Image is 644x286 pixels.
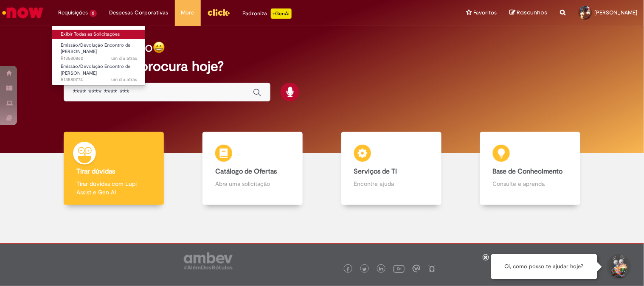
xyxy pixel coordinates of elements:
[52,30,146,39] a: Exibir Todas as Solicitações
[346,267,350,272] img: logo_footer_facebook.png
[64,59,580,74] h2: O que você procura hoje?
[61,76,137,83] span: R13580774
[363,267,367,272] img: logo_footer_twitter.png
[76,179,151,196] p: Tirar dúvidas com Lupi Assist e Gen Ai
[58,8,88,17] span: Requisições
[379,267,383,272] img: logo_footer_linkedin.png
[52,62,146,80] a: Aberto R13580774 : Emissão/Devolução Encontro de Contas Fornecedor
[413,265,420,272] img: logo_footer_workplace.png
[215,167,277,176] b: Catálogo de Ofertas
[493,179,568,188] p: Consulte e aprenda
[90,10,97,17] span: 2
[428,265,436,272] img: logo_footer_naosei.png
[461,132,599,205] a: Base de Conhecimento Consulte e aprenda
[61,42,130,55] span: Emissão/Devolução Encontro de [PERSON_NAME]
[243,8,292,19] div: Padroniza
[111,55,137,62] span: um dia atrás
[510,9,548,17] a: Rascunhos
[394,263,405,274] img: logo_footer_youtube.png
[271,8,292,19] p: +GenAi
[110,8,169,17] span: Despesas Corporativas
[52,25,146,86] ul: Requisições
[61,63,130,76] span: Emissão/Devolução Encontro de [PERSON_NAME]
[517,8,548,17] span: Rascunhos
[111,55,137,62] time: 30/09/2025 11:24:29
[207,6,230,19] img: click_logo_yellow_360x200.png
[111,76,137,83] time: 30/09/2025 11:11:01
[45,132,183,205] a: Tirar dúvidas Tirar dúvidas com Lupi Assist e Gen Ai
[61,55,137,62] span: R13580860
[153,41,165,53] img: happy-face.png
[493,167,563,176] b: Base de Conhecimento
[52,41,146,59] a: Aberto R13580860 : Emissão/Devolução Encontro de Contas Fornecedor
[606,254,631,280] button: Iniciar Conversa de Suporte
[491,254,597,279] div: Oi, como posso te ajudar hoje?
[354,167,397,176] b: Serviços de TI
[322,132,461,205] a: Serviços de TI Encontre ajuda
[184,252,233,269] img: logo_footer_ambev_rotulo_gray.png
[354,179,429,188] p: Encontre ajuda
[76,167,115,176] b: Tirar dúvidas
[181,8,194,17] span: More
[215,179,290,188] p: Abra uma solicitação
[183,132,322,205] a: Catálogo de Ofertas Abra uma solicitação
[595,9,638,16] span: [PERSON_NAME]
[1,4,45,21] img: ServiceNow
[111,76,137,83] span: um dia atrás
[474,8,497,17] span: Favoritos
